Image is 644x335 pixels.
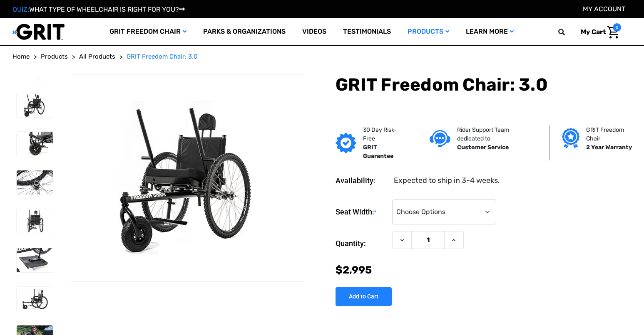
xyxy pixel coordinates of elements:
span: QUIZ: [12,5,29,13]
img: Cart [607,26,619,39]
span: My Cart [581,28,606,36]
img: GRIT Freedom Chair: 3.0 [17,209,53,233]
img: GRIT Freedom Chair: 3.0 [17,287,53,311]
p: GRIT Freedom Chair [586,126,635,143]
img: GRIT Guarantee [336,133,356,153]
img: Grit freedom [562,128,579,149]
a: QUIZ:WHAT TYPE OF WHEELCHAIR IS RIGHT FOR YOU? [12,5,185,13]
img: GRIT Freedom Chair: 3.0 [17,93,53,117]
a: Learn More [458,18,522,45]
img: GRIT Freedom Chair: 3.0 [17,132,53,156]
a: Videos [294,18,335,45]
strong: GRIT Guarantee [363,144,393,160]
nav: Breadcrumb [12,52,632,62]
a: Cart with 0 items [574,23,621,41]
input: Add to Cart [336,287,392,306]
img: GRIT Freedom Chair: 3.0 [71,101,304,256]
button: Go to slide 3 of 3 [30,78,47,88]
img: Customer service [430,130,450,147]
a: GRIT Freedom Chair [101,18,195,45]
a: All Products [79,52,115,62]
strong: Customer Service [457,144,509,151]
a: Testimonials [335,18,399,45]
span: $2,995 [336,264,372,276]
h1: GRIT Freedom Chair: 3.0 [336,74,632,95]
a: GRIT Freedom Chair: 3.0 [127,52,198,62]
img: GRIT Freedom Chair: 3.0 [17,248,53,272]
a: Products [41,52,68,62]
a: Products [399,18,458,45]
span: GRIT Freedom Chair: 3.0 [127,53,198,60]
span: All Products [79,53,115,60]
img: GRIT Freedom Chair: 3.0 [17,170,53,195]
span: 0 [613,23,621,32]
span: Home [12,53,30,60]
label: Seat Width: [336,200,388,225]
dt: Availability: [336,175,388,186]
input: Search [562,23,574,41]
p: 30 Day Risk-Free [363,126,404,143]
strong: 2 Year Warranty [586,144,632,151]
a: Home [12,52,30,62]
img: GRIT All-Terrain Wheelchair and Mobility Equipment [12,23,65,40]
p: Rider Support Team dedicated to [457,126,537,143]
label: Quantity: [336,231,388,256]
span: Products [41,53,68,60]
a: Parks & Organizations [195,18,294,45]
dd: Expected to ship in 3-4 weeks. [394,175,500,186]
a: Account [583,5,625,13]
